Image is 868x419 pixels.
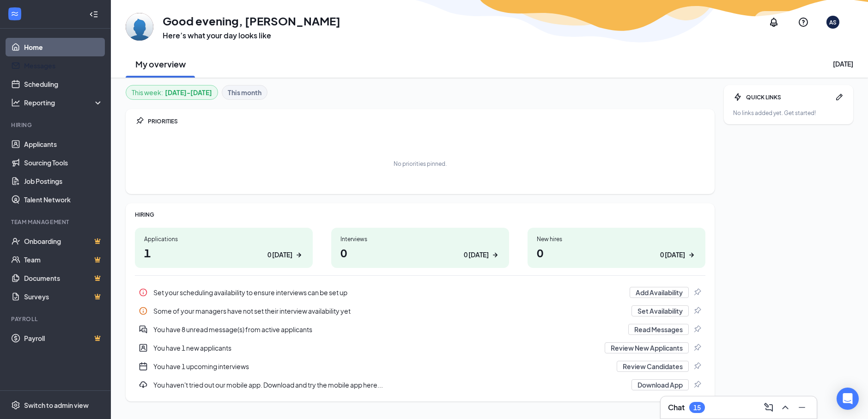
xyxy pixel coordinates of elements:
b: [DATE] - [DATE] [165,87,212,97]
svg: Pin [692,325,702,334]
svg: Pin [692,380,702,389]
div: You have 8 unread message(s) from active applicants [135,320,705,339]
svg: Info [139,306,148,316]
svg: ArrowRight [294,250,303,260]
a: DownloadYou haven't tried out our mobile app. Download and try the mobile app here...Download AppPin [135,376,705,394]
a: Job Postings [24,172,103,190]
svg: QuestionInfo [798,17,809,28]
svg: ChevronUp [780,402,791,413]
a: Messages [24,56,103,75]
div: No priorities pinned. [394,160,447,168]
svg: Download [139,380,148,389]
div: 0 [DATE] [660,250,685,260]
a: CalendarNewYou have 1 upcoming interviewsReview CandidatesPin [135,357,705,376]
div: 15 [693,404,701,412]
div: Interviews [340,235,500,243]
h3: Here’s what your day looks like [163,30,340,41]
svg: UserEntity [139,343,148,352]
b: This month [228,87,261,97]
div: You have 1 new applicants [135,339,705,357]
svg: Settings [11,401,20,410]
a: SurveysCrown [24,287,103,306]
div: Payroll [11,315,101,323]
button: Set Availability [631,305,689,316]
a: Applicants [24,135,103,153]
h2: My overview [135,58,186,70]
svg: ArrowRight [687,250,696,260]
div: Set your scheduling availability to ensure interviews can be set up [135,283,705,302]
img: Andrea Snodgrass [126,13,153,41]
button: ChevronUp [778,400,793,415]
div: Open Intercom Messenger [837,388,859,410]
svg: WorkstreamLogo [10,9,19,18]
div: Reporting [24,98,103,107]
svg: Notifications [768,17,779,28]
a: InfoSome of your managers have not set their interview availability yetSet AvailabilityPin [135,302,705,320]
a: PayrollCrown [24,329,103,347]
svg: Info [139,288,148,297]
a: New hires00 [DATE]ArrowRight [528,228,705,268]
div: You have 1 upcoming interviews [135,357,705,376]
div: New hires [537,235,696,243]
a: Applications10 [DATE]ArrowRight [135,228,313,268]
svg: CalendarNew [139,362,148,371]
div: No links added yet. Get started! [733,109,844,117]
a: Interviews00 [DATE]ArrowRight [331,228,509,268]
a: Home [24,38,103,56]
div: 0 [DATE] [267,250,292,260]
div: Hiring [11,121,101,129]
a: Sourcing Tools [24,153,103,172]
a: UserEntityYou have 1 new applicantsReview New ApplicantsPin [135,339,705,357]
a: Scheduling [24,75,103,93]
div: Applications [144,235,303,243]
svg: Pin [692,362,702,371]
svg: Pin [692,306,702,316]
h3: Chat [668,402,685,413]
div: 0 [DATE] [464,250,489,260]
a: DoubleChatActiveYou have 8 unread message(s) from active applicantsRead MessagesPin [135,320,705,339]
div: You have 1 new applicants [153,343,599,352]
button: Minimize [795,400,809,415]
h1: 0 [537,245,696,261]
div: You have 8 unread message(s) from active applicants [153,325,623,334]
a: DocumentsCrown [24,269,103,287]
div: AS [829,18,837,26]
h1: Good evening, [PERSON_NAME] [163,13,340,29]
div: You haven't tried out our mobile app. Download and try the mobile app here... [153,380,626,389]
div: HIRING [135,211,705,219]
button: Download App [631,379,689,390]
div: PRIORITIES [148,117,705,125]
div: You have 1 upcoming interviews [153,362,611,371]
a: TeamCrown [24,250,103,269]
div: Set your scheduling availability to ensure interviews can be set up [153,288,624,297]
div: Switch to admin view [24,401,89,410]
button: Review New Applicants [605,342,689,353]
div: Some of your managers have not set their interview availability yet [153,306,626,316]
svg: ArrowRight [491,250,500,260]
svg: Pin [135,116,144,126]
svg: Analysis [11,98,20,107]
button: Add Availability [630,287,689,298]
svg: Pin [692,288,702,297]
svg: Collapse [89,10,98,19]
svg: Bolt [733,92,742,102]
div: This week : [132,87,212,97]
div: You haven't tried out our mobile app. Download and try the mobile app here... [135,376,705,394]
div: QUICK LINKS [746,93,831,101]
button: Review Candidates [617,361,689,372]
a: Talent Network [24,190,103,209]
svg: ComposeMessage [763,402,774,413]
h1: 0 [340,245,500,261]
a: InfoSet your scheduling availability to ensure interviews can be set upAdd AvailabilityPin [135,283,705,302]
div: Some of your managers have not set their interview availability yet [135,302,705,320]
div: Team Management [11,218,101,226]
svg: Pen [835,92,844,102]
div: [DATE] [833,59,853,68]
svg: Pin [692,343,702,352]
svg: Minimize [796,402,807,413]
h1: 1 [144,245,303,261]
svg: DoubleChatActive [139,325,148,334]
button: ComposeMessage [761,400,776,415]
a: OnboardingCrown [24,232,103,250]
button: Read Messages [628,324,689,335]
